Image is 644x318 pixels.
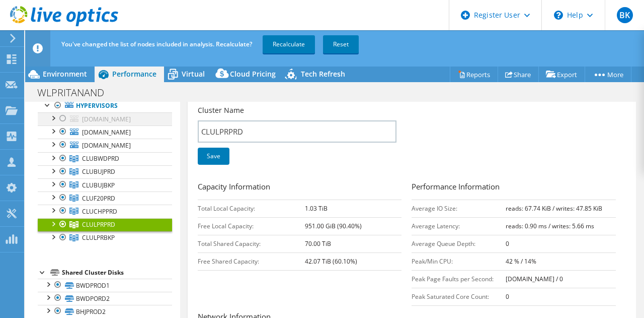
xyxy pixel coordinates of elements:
td: Peak Page Faults per Second: [412,270,505,288]
b: 42.07 TiB (60.10%) [305,257,357,266]
a: BWDPORD2 [38,292,172,305]
td: Peak/Min CPU: [412,252,505,270]
a: Reset [323,35,359,53]
b: [DOMAIN_NAME] / 0 [506,275,563,283]
a: CLULPRBKP [38,231,172,244]
a: Export [538,67,585,82]
b: reads: 67.74 KiB / writes: 47.85 KiB [506,204,602,213]
a: Hypervisors [38,99,172,112]
a: Recalculate [263,35,315,53]
span: CLUF20PRD [82,194,115,203]
b: 0 [506,292,509,301]
a: Save [198,148,229,165]
a: More [585,67,631,82]
label: Cluster Name [198,105,244,115]
td: Free Local Capacity: [198,217,305,235]
a: [DOMAIN_NAME] [38,139,172,152]
td: Average Queue Depth: [412,235,505,252]
span: [DOMAIN_NAME] [82,128,131,137]
a: CLUBUJBKP [38,178,172,192]
a: Share [498,67,539,82]
span: Tech Refresh [301,69,345,79]
span: Environment [43,69,87,79]
span: You've changed the list of nodes included in analysis. Recalculate? [61,40,252,48]
a: [DOMAIN_NAME] [38,112,172,125]
td: Average Latency: [412,217,505,235]
b: 951.00 GiB (90.40%) [305,222,362,230]
svg: \n [554,11,563,20]
td: Free Shared Capacity: [198,252,305,270]
b: reads: 0.90 ms / writes: 5.66 ms [506,222,594,230]
a: CLUCHPPRD [38,205,172,218]
span: BK [617,7,633,23]
a: [DOMAIN_NAME] [38,125,172,139]
span: CLULPRBKP [82,233,115,242]
b: 70.00 TiB [305,239,331,248]
h3: Capacity Information [198,181,402,195]
span: CLUCHPPRD [82,207,117,216]
h1: WLPRITANAND [33,87,120,98]
a: CLUF20PRD [38,192,172,205]
a: BHJPROD2 [38,305,172,318]
td: Total Shared Capacity: [198,235,305,252]
h3: Performance Information [412,181,616,195]
td: Total Local Capacity: [198,200,305,217]
td: Peak Saturated Core Count: [412,288,505,305]
span: Cloud Pricing [230,69,276,79]
span: CLUBUJBKP [82,181,115,189]
span: CLUBUJPRD [82,167,115,176]
a: CLUBUJPRD [38,165,172,178]
td: Average IO Size: [412,200,505,217]
a: CLULPRPRD [38,218,172,231]
span: Performance [112,69,156,79]
span: CLULPRPRD [82,220,115,229]
span: CLUBWDPRD [82,154,119,163]
div: Shared Cluster Disks [62,267,172,279]
a: CLUBWDPRD [38,152,172,165]
span: [DOMAIN_NAME] [82,115,131,123]
a: BWDPROD1 [38,279,172,292]
b: 42 % / 14% [506,257,536,266]
a: Reports [450,67,498,82]
b: 1.03 TiB [305,204,328,213]
span: [DOMAIN_NAME] [82,141,131,150]
span: Virtual [182,69,205,79]
b: 0 [506,239,509,248]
